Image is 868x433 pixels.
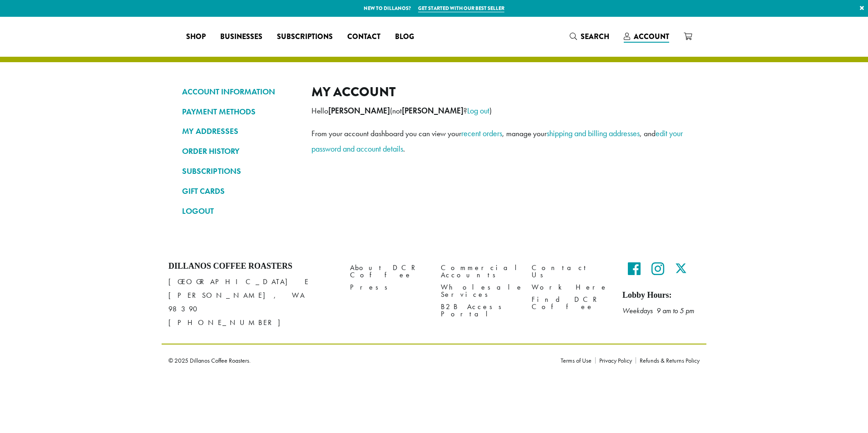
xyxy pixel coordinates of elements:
[186,31,206,43] span: Shop
[395,31,414,43] span: Blog
[182,84,298,99] a: ACCOUNT INFORMATION
[182,123,298,139] a: MY ADDRESSES
[311,126,686,157] p: From your account dashboard you can view your , manage your , and .
[182,183,298,199] a: GIFT CARDS
[182,84,298,226] nav: Account pages
[622,306,694,315] em: Weekdays 9 am to 5 pm
[532,261,609,281] a: Contact Us
[350,281,427,294] a: Press
[441,301,518,320] a: B2B Access Portal
[467,105,489,116] a: Log out
[311,103,686,118] p: Hello (not ? )
[634,31,669,42] span: Account
[595,357,636,364] a: Privacy Policy
[441,281,518,301] a: Wholesale Services
[547,128,640,138] a: shipping and billing addresses
[182,104,298,119] a: PAYMENT METHODS
[277,31,333,43] span: Subscriptions
[418,5,504,12] a: Get started with our best seller
[402,106,464,116] strong: [PERSON_NAME]
[350,261,427,281] a: About DCR Coffee
[220,31,262,43] span: Businesses
[622,290,700,300] h5: Lobby Hours:
[168,261,336,271] h4: Dillanos Coffee Roasters
[561,357,595,364] a: Terms of Use
[532,281,609,294] a: Work Here
[182,163,298,179] a: SUBSCRIPTIONS
[347,31,380,43] span: Contact
[328,106,390,116] strong: [PERSON_NAME]
[636,357,700,364] a: Refunds & Returns Policy
[461,128,502,138] a: recent orders
[532,294,609,313] a: Find DCR Coffee
[182,203,298,219] a: LOGOUT
[179,30,213,44] a: Shop
[441,261,518,281] a: Commercial Accounts
[168,275,336,330] p: [GEOGRAPHIC_DATA] E [PERSON_NAME], WA 98390 [PHONE_NUMBER]
[168,357,547,364] p: © 2025 Dillanos Coffee Roasters.
[562,29,616,44] a: Search
[581,31,609,42] span: Search
[182,143,298,159] a: ORDER HISTORY
[311,84,686,100] h2: My account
